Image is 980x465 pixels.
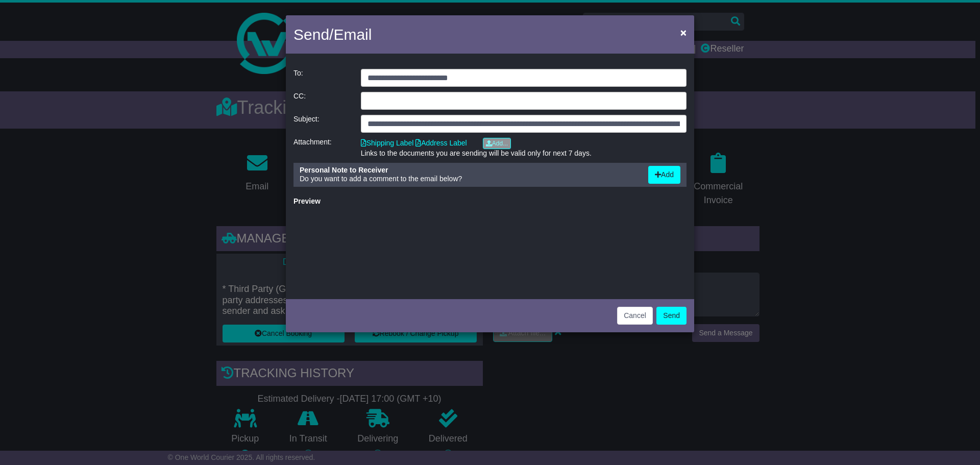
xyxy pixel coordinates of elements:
button: Send [656,307,687,325]
a: Add... [483,138,511,149]
div: To: [288,69,356,87]
div: CC: [288,92,356,110]
h4: Send/Email [293,23,372,46]
div: Attachment: [288,138,356,158]
button: Close [675,22,692,43]
div: Personal Note to Receiver [300,166,638,175]
button: Cancel [617,307,653,325]
button: Add [648,166,680,184]
div: Do you want to add a comment to the email below? [295,166,643,184]
div: Subject: [288,115,356,133]
a: Shipping Label [361,139,414,147]
div: Links to the documents you are sending will be valid only for next 7 days. [361,149,687,158]
div: Preview [293,197,687,206]
a: Address Label [415,139,467,147]
span: × [680,27,687,38]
